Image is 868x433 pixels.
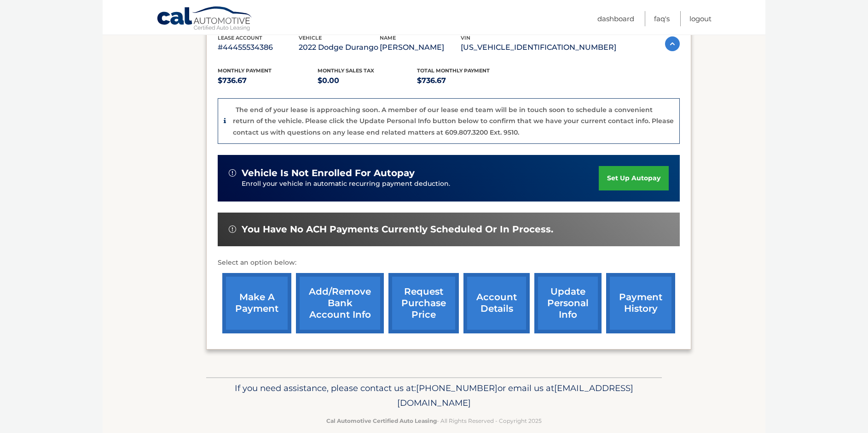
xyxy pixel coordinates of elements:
a: payment history [606,273,675,333]
p: - All Rights Reserved - Copyright 2025 [212,416,656,426]
p: $0.00 [318,74,417,87]
p: Enroll your vehicle in automatic recurring payment deduction. [242,179,599,189]
p: $736.67 [417,74,517,87]
a: account details [463,273,530,333]
span: lease account [218,35,262,41]
p: [PERSON_NAME] [380,41,461,54]
p: #44455534386 [218,41,299,54]
span: Total Monthly Payment [417,67,490,74]
img: alert-white.svg [229,225,236,233]
p: The end of your lease is approaching soon. A member of our lease end team will be in touch soon t... [233,106,674,136]
p: $736.67 [218,74,318,87]
img: accordion-active.svg [665,36,680,51]
a: request purchase price [388,273,459,333]
span: You have no ACH payments currently scheduled or in process. [242,224,553,235]
a: set up autopay [599,166,669,190]
span: Monthly Payment [218,67,272,74]
strong: Cal Automotive Certified Auto Leasing [326,417,437,424]
a: Logout [689,11,712,26]
a: make a payment [222,273,291,333]
a: update personal info [534,273,602,333]
span: [PHONE_NUMBER] [416,383,498,393]
a: FAQ's [654,11,670,26]
span: vehicle is not enrolled for autopay [242,167,415,179]
span: vin [461,35,470,41]
a: Dashboard [597,11,634,26]
p: If you need assistance, please contact us at: or email us at [212,381,656,410]
p: 2022 Dodge Durango [299,41,380,54]
p: Select an option below: [218,257,680,268]
p: [US_VEHICLE_IDENTIFICATION_NUMBER] [461,41,616,54]
span: name [380,35,396,41]
img: alert-white.svg [229,169,236,177]
span: vehicle [299,35,322,41]
span: Monthly sales Tax [318,67,374,74]
a: Add/Remove bank account info [296,273,384,333]
a: Cal Automotive [156,6,253,33]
